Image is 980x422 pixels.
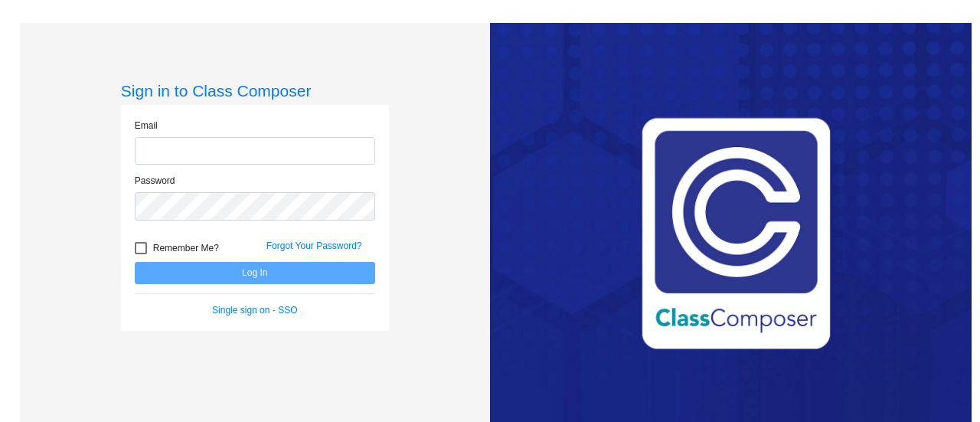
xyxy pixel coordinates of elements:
[135,174,175,188] label: Password
[212,305,297,316] a: Single sign on - SSO
[266,240,362,251] a: Forgot Your Password?
[135,119,158,132] label: Email
[121,81,389,100] h3: Sign in to Class Composer
[153,239,219,257] span: Remember Me?
[135,262,375,284] button: Log In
